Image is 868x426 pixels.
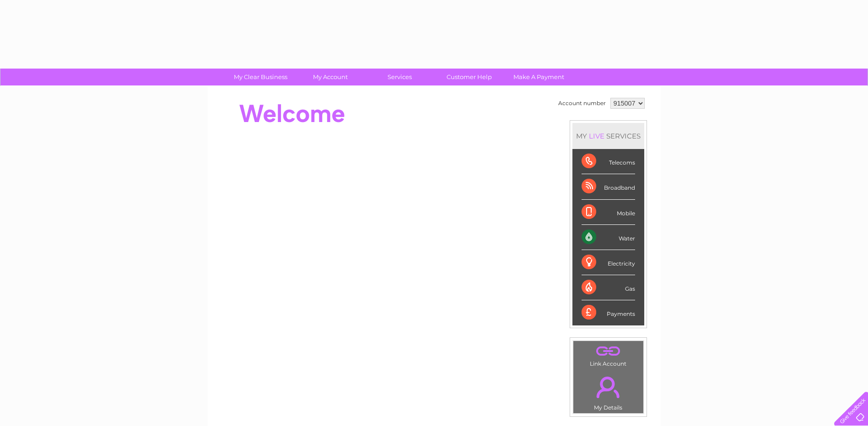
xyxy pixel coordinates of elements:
[582,300,635,325] div: Payments
[576,371,641,403] a: .
[362,69,437,85] a: Services
[582,149,635,174] div: Telecoms
[587,132,606,140] div: LIVE
[582,250,635,275] div: Electricity
[582,200,635,225] div: Mobile
[292,69,368,85] a: My Account
[431,69,507,85] a: Customer Help
[582,275,635,300] div: Gas
[501,69,577,85] a: Make A Payment
[582,225,635,250] div: Water
[573,369,644,414] td: My Details
[572,123,644,149] div: MY SERVICES
[573,341,644,369] td: Link Account
[582,174,635,199] div: Broadband
[576,343,641,359] a: .
[223,69,298,85] a: My Clear Business
[556,96,608,111] td: Account number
